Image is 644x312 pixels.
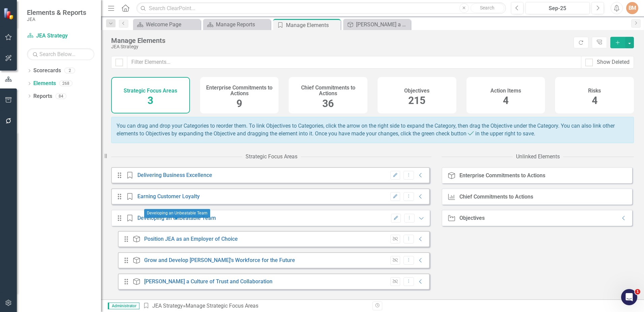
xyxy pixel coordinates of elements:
[111,117,634,143] div: You can drag and drop your Categories to reorder them. To link Objectives to Categories, click th...
[3,7,15,20] img: ClearPoint Strategy
[59,81,72,86] div: 268
[124,88,177,94] h4: Strategic Focus Areas
[127,56,581,69] input: Filter Elements...
[525,2,590,14] button: Sep-25
[137,215,216,221] a: Developing an Unbeatable Team
[322,98,334,109] span: 36
[152,303,183,309] a: JEA Strategy
[144,236,238,242] a: Position JEA as an Employer of Choice
[503,95,509,106] span: 4
[144,278,272,285] a: [PERSON_NAME] a Culture of Trust and Collaboration
[588,88,601,94] h4: Risks
[111,44,570,49] div: JEA Strategy
[27,32,94,40] a: JEA Strategy
[216,20,269,29] div: Manage Reports
[33,80,56,87] a: Elements
[204,85,275,97] h4: Enterprise Commitments to Actions
[136,2,506,14] input: Search ClearPoint...
[27,8,86,17] span: Elements & Reports
[480,5,494,10] span: Search
[621,289,637,305] iframe: Intercom live chat
[345,20,409,29] a: [PERSON_NAME] a Culture of Trust and Collaboration
[490,88,521,94] h4: Action Items
[108,303,139,309] span: Administrator
[471,3,504,13] button: Search
[27,17,86,22] small: JEA
[459,194,533,200] div: Chief Commitments to Actions
[459,215,485,221] div: Objectives
[356,20,409,29] div: [PERSON_NAME] a Culture of Trust and Collaboration
[293,85,363,97] h4: Chief Commitments to Actions
[64,68,75,74] div: 2
[626,2,638,14] button: BM
[205,20,269,29] a: Manage Reports
[528,4,587,12] div: Sep-25
[597,58,630,66] div: Show Deleted
[459,173,545,179] div: Enterprise Commitments to Actions
[404,88,429,94] h4: Objectives
[143,302,367,310] div: » Manage Strategic Focus Areas
[236,98,242,109] span: 9
[27,48,94,60] input: Search Below...
[408,95,425,106] span: 215
[56,93,66,99] div: 84
[516,153,560,161] div: Unlinked Elements
[135,20,199,29] a: Welcome Page
[33,67,61,75] a: Scorecards
[144,209,210,218] div: Developing an Unbeatable Team
[635,289,640,294] span: 1
[144,257,295,263] a: Grow and Develop [PERSON_NAME]'s Workforce for the Future
[148,95,153,106] span: 3
[33,93,52,100] a: Reports
[592,95,598,106] span: 4
[137,172,212,178] a: Delivering Business Excellence
[111,37,570,44] div: Manage Elements
[246,153,297,161] div: Strategic Focus Areas
[137,193,200,200] a: Earning Customer Loyalty
[146,20,199,29] div: Welcome Page
[286,21,339,29] div: Manage Elements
